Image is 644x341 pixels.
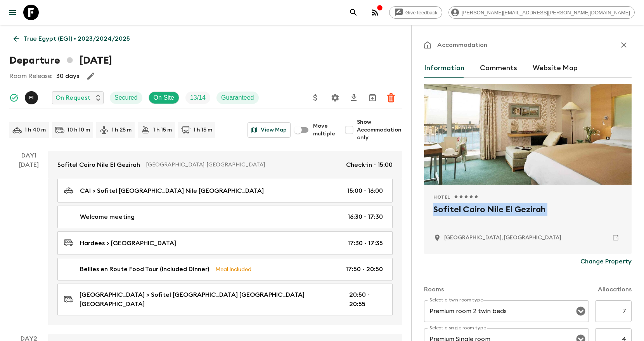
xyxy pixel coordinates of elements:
[433,203,622,228] h2: Sofitel Cairo Nile El Gezirah
[575,306,586,317] button: Open
[348,239,383,248] p: 17:30 - 17:35
[327,90,343,106] button: Settings
[444,234,561,242] p: Cairo, Egypt
[348,212,383,222] p: 16:30 - 17:30
[112,126,132,134] p: 1 h 25 m
[24,34,130,43] p: True Egypt (EG1) • 2023/2024/2025
[429,325,486,331] label: Select a single room type
[533,59,578,78] button: Website Map
[149,92,179,104] div: On Site
[80,290,337,309] p: [GEOGRAPHIC_DATA] > Sofitel [GEOGRAPHIC_DATA] [GEOGRAPHIC_DATA] [GEOGRAPHIC_DATA]
[57,206,393,228] a: Welcome meeting16:30 - 17:30
[346,90,362,106] button: Download CSV
[248,122,291,138] button: View Map
[308,90,323,106] button: Update Price, Early Bird Discount and Costs
[80,186,264,196] p: CAI > Sofitel [GEOGRAPHIC_DATA] Nile [GEOGRAPHIC_DATA]
[25,91,40,104] button: FI
[389,6,442,19] a: Give feedback
[146,161,340,169] p: [GEOGRAPHIC_DATA], [GEOGRAPHIC_DATA]
[448,6,635,19] div: [PERSON_NAME][EMAIL_ADDRESS][PERSON_NAME][DOMAIN_NAME]
[194,126,212,134] p: 1 h 15 m
[313,122,335,138] span: Move multiple
[9,93,19,102] svg: Synced Successfully
[9,31,134,47] a: True Egypt (EG1) • 2023/2024/2025
[349,290,383,309] p: 20:50 - 20:55
[80,212,135,222] p: Welcome meeting
[424,59,464,78] button: Information
[383,90,399,106] button: Delete
[114,93,138,102] p: Secured
[80,265,209,274] p: Bellies en Route Food Tour (Included Dinner)
[346,160,393,170] p: Check-in - 15:00
[56,71,79,81] p: 30 days
[110,92,142,104] div: Secured
[9,53,112,68] h1: Departure [DATE]
[80,239,176,248] p: Hardees > [GEOGRAPHIC_DATA]
[29,95,34,101] p: F I
[401,10,442,16] span: Give feedback
[55,93,90,102] p: On Request
[48,151,402,179] a: Sofitel Cairo Nile El Gezirah[GEOGRAPHIC_DATA], [GEOGRAPHIC_DATA]Check-in - 15:00
[580,254,632,269] button: Change Property
[346,5,361,20] button: search adventures
[190,93,206,102] p: 13 / 14
[346,265,383,274] p: 17:50 - 20:50
[57,160,140,170] p: Sofitel Cairo Nile El Gezirah
[25,126,46,134] p: 1 h 40 m
[5,5,20,20] button: menu
[433,194,450,200] span: Hotel
[9,151,48,160] p: Day 1
[215,265,251,273] p: Meal Included
[347,186,383,196] p: 15:00 - 16:00
[19,160,39,325] div: [DATE]
[57,284,393,315] a: [GEOGRAPHIC_DATA] > Sofitel [GEOGRAPHIC_DATA] [GEOGRAPHIC_DATA] [GEOGRAPHIC_DATA]20:50 - 20:55
[580,257,632,266] p: Change Property
[429,297,483,303] label: Select a twin room type
[153,126,172,134] p: 1 h 15 m
[57,258,393,280] a: Bellies en Route Food Tour (Included Dinner)Meal Included17:50 - 20:50
[437,40,487,50] p: Accommodation
[154,93,174,102] p: On Site
[598,285,632,294] p: Allocations
[357,118,402,142] span: Show Accommodation only
[365,90,380,106] button: Archive (Completed, Cancelled or Unsynced Departures only)
[68,126,90,134] p: 10 h 10 m
[424,285,444,294] p: Rooms
[9,71,52,81] p: Room Release:
[57,231,393,255] a: Hardees > [GEOGRAPHIC_DATA]17:30 - 17:35
[480,59,517,78] button: Comments
[457,10,634,16] span: [PERSON_NAME][EMAIL_ADDRESS][PERSON_NAME][DOMAIN_NAME]
[57,179,393,203] a: CAI > Sofitel [GEOGRAPHIC_DATA] Nile [GEOGRAPHIC_DATA]15:00 - 16:00
[221,93,254,102] p: Guaranteed
[424,84,632,185] div: Photo of Sofitel Cairo Nile El Gezirah
[185,92,210,104] div: Trip Fill
[25,93,40,100] span: Faten Ibrahim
